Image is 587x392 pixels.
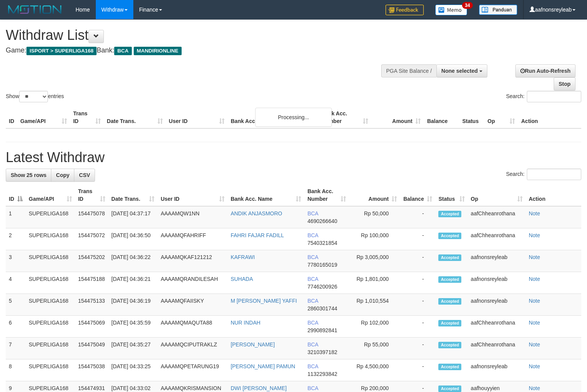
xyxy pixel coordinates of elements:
th: Date Trans.: activate to sort column ascending [108,184,158,206]
th: Balance [424,107,459,128]
span: BCA [307,385,318,391]
span: BCA [307,363,318,369]
td: [DATE] 04:36:22 [108,250,158,272]
th: Game/API [17,107,70,128]
td: AAAAMQFAHRIFF [157,228,227,250]
td: aafnonsreyleab [468,250,526,272]
a: DWI [PERSON_NAME] [231,385,287,391]
span: Copy 3210397182 to clipboard [307,349,337,355]
td: Rp 4,500,000 [349,359,400,381]
a: NUR INDAH [231,320,261,326]
td: SUPERLIGA168 [26,228,75,250]
td: 4 [6,272,26,294]
a: KAFRAWI [231,254,255,260]
td: SUPERLIGA168 [26,250,75,272]
span: CSV [79,172,90,178]
th: Status [459,107,484,128]
span: BCA [307,210,318,217]
td: SUPERLIGA168 [26,206,75,228]
label: Show entries [6,91,64,102]
span: BCA [307,254,318,260]
img: MOTION_logo.png [6,4,64,15]
a: Note [529,254,540,260]
a: SUHADA [231,276,253,282]
a: M [PERSON_NAME] YAFFI [231,298,297,304]
span: Accepted [438,298,461,305]
td: aafChheanrothana [468,338,526,359]
img: Button%20Memo.svg [435,5,467,15]
span: Copy 1132293842 to clipboard [307,371,337,377]
a: ANDIK ANJASMORO [231,210,282,217]
td: 154475202 [75,250,108,272]
a: Run Auto-Refresh [515,64,576,77]
a: Note [529,320,540,326]
th: Bank Acc. Number: activate to sort column ascending [304,184,349,206]
th: Bank Acc. Name: activate to sort column ascending [228,184,304,206]
span: Accepted [438,320,461,326]
span: Copy [56,172,69,178]
td: AAAAMQW1NN [157,206,227,228]
td: Rp 50,000 [349,206,400,228]
th: Action [518,107,581,128]
a: CSV [74,169,95,182]
span: Copy 7780165019 to clipboard [307,262,337,268]
a: Note [529,363,540,369]
a: Note [529,298,540,304]
td: aafnonsreyleab [468,294,526,316]
span: None selected [441,68,478,74]
th: Bank Acc. Number [318,107,371,128]
a: Show 25 rows [6,169,51,182]
td: AAAAMQCIPUTRAKLZ [157,338,227,359]
td: - [400,250,435,272]
a: Stop [554,77,576,90]
td: - [400,359,435,381]
select: Showentries [19,91,48,102]
td: [DATE] 04:33:25 [108,359,158,381]
th: Balance: activate to sort column ascending [400,184,435,206]
span: BCA [307,320,318,326]
td: aafnonsreyleab [468,272,526,294]
td: - [400,206,435,228]
td: SUPERLIGA168 [26,272,75,294]
td: [DATE] 04:36:19 [108,294,158,316]
th: Trans ID: activate to sort column ascending [75,184,108,206]
span: Copy 2990892841 to clipboard [307,327,337,333]
span: BCA [307,276,318,282]
td: 154475069 [75,316,108,338]
td: 5 [6,294,26,316]
td: 8 [6,359,26,381]
td: Rp 1,010,554 [349,294,400,316]
h1: Withdraw List [6,28,384,43]
td: 154475038 [75,359,108,381]
h1: Latest Withdraw [6,150,581,165]
a: [PERSON_NAME] [231,341,275,348]
td: 6 [6,316,26,338]
span: Copy 7746200926 to clipboard [307,284,337,290]
th: Game/API: activate to sort column ascending [26,184,75,206]
th: User ID [166,107,228,128]
td: AAAAMQPETARUNG19 [157,359,227,381]
input: Search: [527,91,581,102]
td: aafChheanrothana [468,206,526,228]
span: BCA [307,341,318,348]
td: AAAAMQMAQUTA88 [157,316,227,338]
img: Feedback.jpg [385,5,424,15]
td: Rp 102,000 [349,316,400,338]
td: 2 [6,228,26,250]
th: Op [484,107,518,128]
td: SUPERLIGA168 [26,316,75,338]
th: Action [526,184,581,206]
a: Note [529,210,540,217]
td: aafChheanrothana [468,316,526,338]
span: Accepted [438,211,461,217]
a: Note [529,341,540,348]
td: [DATE] 04:35:59 [108,316,158,338]
th: ID: activate to sort column descending [6,184,26,206]
span: Accepted [438,254,461,261]
td: 154475049 [75,338,108,359]
a: FAHRI FAJAR FADILL [231,232,284,238]
td: AAAAMQKAF121212 [157,250,227,272]
span: Accepted [438,364,461,370]
span: BCA [307,232,318,238]
th: Trans ID [70,107,104,128]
